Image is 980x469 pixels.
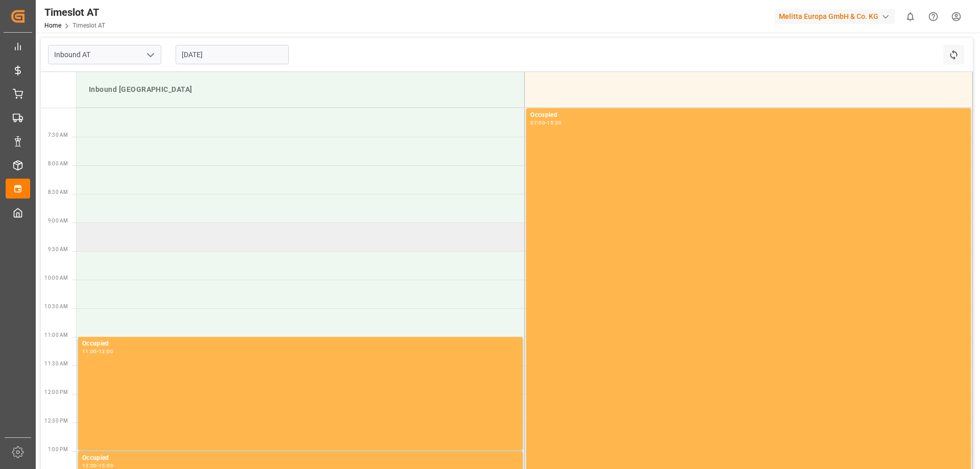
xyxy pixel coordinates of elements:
[922,5,945,28] button: Help Center
[44,418,68,424] span: 12:30 PM
[99,463,113,468] div: 15:00
[44,389,68,395] span: 12:00 PM
[82,463,97,468] div: 13:00
[530,110,967,120] div: Occupied
[44,22,61,29] a: Home
[775,7,899,26] button: Melitta Europa GmbH & Co. KG
[97,349,99,354] div: -
[44,5,105,20] div: Timeslot AT
[44,361,68,366] span: 11:30 AM
[85,80,516,99] div: Inbound [GEOGRAPHIC_DATA]
[48,45,161,64] input: Type to search/select
[97,463,99,468] div: -
[44,332,68,338] span: 11:00 AM
[530,120,545,125] div: 07:00
[82,339,519,349] div: Occupied
[545,120,547,125] div: -
[44,275,68,281] span: 10:00 AM
[142,47,158,63] button: open menu
[48,447,68,452] span: 1:00 PM
[44,304,68,309] span: 10:30 AM
[775,9,895,24] div: Melitta Europa GmbH & Co. KG
[48,189,68,195] span: 8:30 AM
[899,5,922,28] button: show 0 new notifications
[48,246,68,252] span: 9:30 AM
[176,45,289,64] input: DD.MM.YYYY
[48,161,68,166] span: 8:00 AM
[48,218,68,224] span: 9:00 AM
[99,349,113,354] div: 13:00
[82,349,97,354] div: 11:00
[547,120,561,125] div: 15:30
[82,453,519,463] div: Occupied
[48,132,68,138] span: 7:30 AM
